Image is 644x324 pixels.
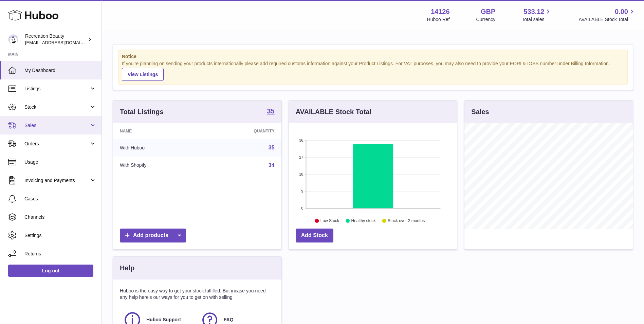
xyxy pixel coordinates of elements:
th: Name [113,123,204,139]
text: 0 [301,206,303,210]
h3: Sales [471,107,489,116]
span: Sales [24,122,89,129]
div: Currency [476,16,496,23]
span: Orders [24,141,89,147]
strong: 35 [267,108,274,114]
text: 18 [299,172,303,176]
td: With Huboo [113,139,204,157]
a: 0.00 AVAILABLE Stock Total [578,7,636,23]
div: Recreation Beauty [25,33,86,46]
p: Huboo is the easy way to get your stock fulfilled. But incase you need any help here's our ways f... [120,288,275,301]
a: Add products [120,229,186,242]
span: Returns [24,251,96,257]
span: Listings [24,86,89,92]
text: Healthy stock [351,218,376,223]
a: 34 [269,162,275,168]
a: Log out [8,265,93,277]
span: Usage [24,159,96,165]
text: 36 [299,138,303,142]
div: Huboo Ref [427,16,450,23]
span: Huboo Support [146,317,181,323]
a: View Listings [122,68,164,81]
span: Total sales [522,16,552,23]
strong: GBP [481,7,495,16]
text: 9 [301,189,303,193]
td: With Shopify [113,157,204,174]
a: 35 [267,108,274,116]
strong: 14126 [431,7,450,16]
span: Cases [24,196,96,202]
text: 27 [299,155,303,159]
span: Stock [24,104,89,110]
a: 533.12 Total sales [522,7,552,23]
text: Stock over 2 months [388,218,425,223]
a: 35 [269,145,275,150]
h3: Total Listings [120,107,164,116]
th: Quantity [204,123,281,139]
img: customercare@recreationbeauty.com [8,34,18,44]
h3: AVAILABLE Stock Total [296,107,371,116]
strong: Notice [122,53,624,60]
span: Settings [24,232,96,239]
span: 0.00 [615,7,628,16]
div: If you're planning on sending your products internationally please add required customs informati... [122,60,624,81]
span: FAQ [224,317,234,323]
h3: Help [120,264,134,273]
span: Invoicing and Payments [24,177,89,184]
span: AVAILABLE Stock Total [578,16,636,23]
a: Add Stock [296,229,333,242]
span: 533.12 [523,7,544,16]
span: My Dashboard [24,67,96,74]
span: Channels [24,214,96,220]
span: [EMAIL_ADDRESS][DOMAIN_NAME] [25,40,100,45]
text: Low Stock [320,218,339,223]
